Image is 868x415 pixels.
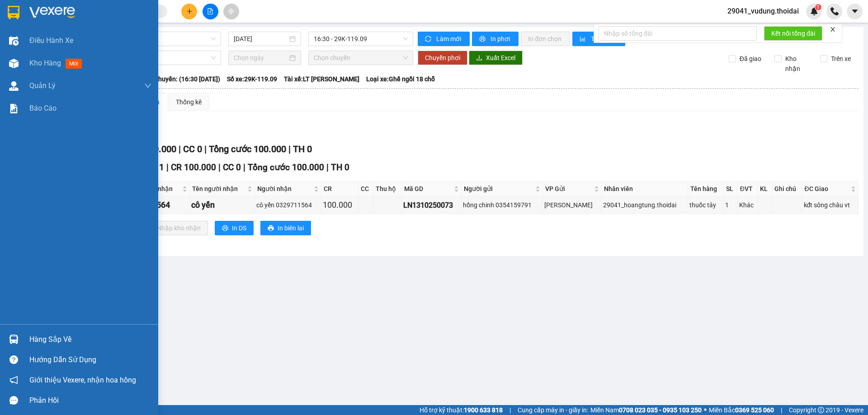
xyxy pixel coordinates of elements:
strong: CÔNG TY TNHH DỊCH VỤ DU LỊCH THỜI ĐẠI [16,7,90,37]
div: 1 [725,200,736,210]
td: cô yến [190,196,255,214]
div: Khác [739,200,756,210]
th: Thu hộ [373,182,402,196]
span: aim [228,8,234,14]
button: printerIn phơi [472,32,519,46]
span: down [144,82,151,89]
span: Người gửi [464,184,533,194]
img: phone-icon [830,7,839,15]
span: mới [66,59,82,69]
th: Ghi chú [772,182,802,196]
span: 16:30 - 29K-119.09 [314,32,408,46]
strong: 1900 633 818 [464,406,503,414]
span: Tên người nhận [192,184,245,194]
span: | [179,144,181,154]
input: Chọn ngày [234,53,288,63]
div: hồng chinh 0354159791 [463,200,541,210]
img: logo-vxr [8,6,19,19]
span: message [9,396,18,405]
button: printerIn biên lai [260,221,311,235]
span: Loại xe: Ghế ngồi 18 chỗ [366,74,435,84]
span: CR 100.000 [171,162,216,173]
span: Chọn chuyến [314,51,408,65]
span: close [830,26,836,33]
span: file-add [207,8,213,14]
span: 29041_vudung.thoidai [720,5,806,17]
span: In biên lai [278,223,304,233]
span: printer [222,225,228,232]
div: cô yến 0329711564 [256,200,320,210]
div: Hàng sắp về [29,333,151,346]
button: aim [223,4,239,19]
span: Làm mới [436,34,462,44]
th: ĐVT [738,182,758,196]
span: Xuất Excel [486,53,515,63]
th: CR [321,182,359,196]
span: ⚪️ [704,408,707,412]
button: downloadNhập kho nhận [140,221,208,235]
span: | [204,144,207,154]
img: warehouse-icon [9,59,19,68]
img: solution-icon [9,104,19,113]
img: warehouse-icon [9,81,19,91]
div: 100.000 [323,199,357,211]
span: Trên xe [827,54,854,64]
th: KL [758,182,772,196]
span: In phơi [491,34,511,44]
button: syncLàm mới [418,32,470,46]
button: printerIn DS [215,221,254,235]
span: Tài xế: LT [PERSON_NAME] [284,74,359,84]
span: | [243,162,245,173]
button: Chuyển phơi [418,51,467,65]
span: VP Gửi [545,184,592,194]
th: Tên hàng [688,182,724,196]
img: warehouse-icon [9,335,19,344]
td: Lý Nhân [543,196,601,214]
span: sync [425,36,433,43]
span: TH 0 [293,144,312,154]
span: LN1310250077 [95,61,149,70]
img: logo [5,32,11,78]
span: In DS [232,223,246,233]
span: Giới thiệu Vexere, nhận hoa hồng [29,374,136,386]
span: caret-down [851,7,859,15]
th: CC [359,182,373,196]
div: thuốc tây [689,200,722,210]
span: notification [9,376,18,384]
button: downloadXuất Excel [469,51,523,65]
span: Kết nối tổng đài [771,28,815,38]
sup: 1 [815,4,821,10]
span: 1 [816,4,820,10]
span: Điều hành xe [29,35,73,46]
span: | [781,405,782,415]
span: SL 1 [147,162,164,173]
span: download [476,55,482,62]
span: Miền Bắc [709,405,774,415]
div: kđt sông châu vt [804,200,857,210]
div: LN1310250073 [403,200,460,211]
input: Nhập số tổng đài [599,26,757,41]
span: plus [186,8,193,14]
span: Chuyển phát nhanh: [GEOGRAPHIC_DATA] - [GEOGRAPHIC_DATA] [14,39,92,71]
span: | [326,162,329,173]
span: CC 0 [183,144,202,154]
img: icon-new-feature [810,7,818,15]
span: Miền Nam [590,405,702,415]
span: printer [479,36,487,43]
span: Chuyến: (16:30 [DATE]) [154,74,220,84]
span: Báo cáo [29,103,57,114]
span: Người nhận [257,184,312,194]
button: bar-chartThống kê [572,32,625,46]
button: Kết nối tổng đài [764,26,822,41]
span: | [509,405,511,415]
span: TH 0 [331,162,349,173]
span: Tổng cước 100.000 [248,162,324,173]
span: question-circle [9,355,18,364]
span: Cung cấp máy in - giấy in: [518,405,588,415]
span: Kho nhận [782,54,813,74]
span: printer [268,225,274,232]
button: In đơn chọn [521,32,570,46]
div: Phản hồi [29,394,151,407]
strong: 0708 023 035 - 0935 103 250 [619,406,702,414]
span: | [166,162,169,173]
